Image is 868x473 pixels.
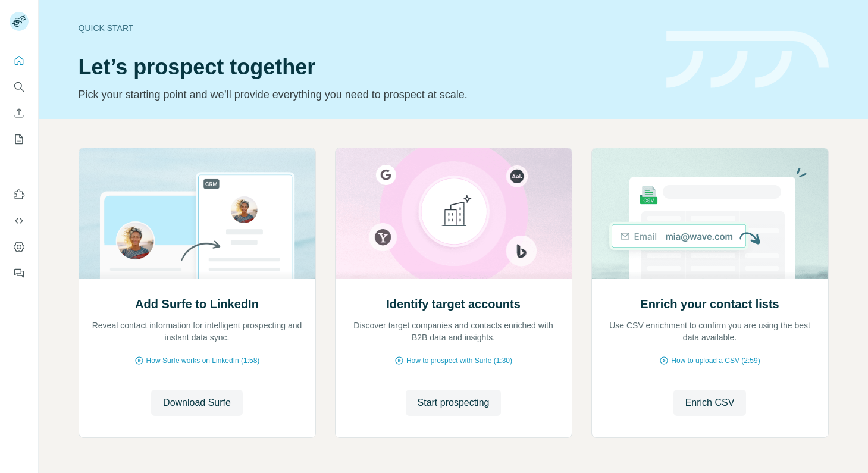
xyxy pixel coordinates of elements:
h1: Let’s prospect together [79,55,652,79]
p: Discover target companies and contacts enriched with B2B data and insights. [347,319,560,343]
button: Enrich CSV [10,102,29,124]
button: Dashboard [10,236,29,258]
button: Feedback [10,262,29,284]
button: Quick start [10,50,29,71]
button: Search [10,76,29,98]
span: Download Surfe [163,396,231,410]
span: How to prospect with Surfe (1:30) [406,355,512,366]
h2: Identify target accounts [386,296,521,312]
h2: Enrich your contact lists [640,296,779,312]
button: Start prospecting [406,390,502,416]
button: Use Surfe on LinkedIn [10,184,29,205]
img: Add Surfe to LinkedIn [79,148,316,279]
button: Use Surfe API [10,210,29,231]
button: Enrich CSV [673,390,747,416]
img: Identify target accounts [335,148,572,279]
button: Download Surfe [151,390,243,416]
h2: Add Surfe to LinkedIn [135,296,259,312]
p: Use CSV enrichment to confirm you are using the best data available. [604,319,816,343]
span: How Surfe works on LinkedIn (1:58) [146,355,260,366]
span: How to upload a CSV (2:59) [671,355,760,366]
img: banner [666,31,829,89]
span: Enrich CSV [685,396,735,410]
div: Quick start [79,22,652,34]
button: My lists [10,129,29,150]
p: Pick your starting point and we’ll provide everything you need to prospect at scale. [79,86,652,103]
span: Start prospecting [418,396,490,410]
img: Enrich your contact lists [591,148,829,279]
p: Reveal contact information for intelligent prospecting and instant data sync. [91,319,303,343]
